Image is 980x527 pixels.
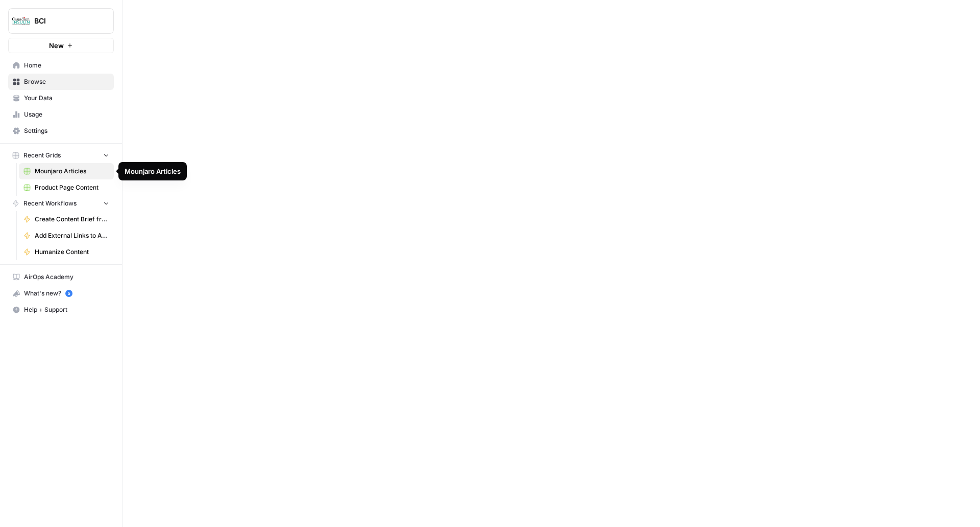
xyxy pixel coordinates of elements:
[8,90,114,106] a: Your Data
[24,110,109,119] span: Usage
[24,305,109,314] span: Help + Support
[24,61,109,70] span: Home
[35,215,109,224] span: Create Content Brief from Keyword - Mounjaro
[8,74,114,90] a: Browse
[8,302,114,318] button: Help + Support
[19,163,114,179] a: Mounjaro Articles
[65,290,72,297] a: 5
[24,272,109,282] span: AirOps Academy
[8,123,114,139] a: Settings
[8,106,114,123] a: Usage
[34,16,96,26] span: BCI
[19,227,114,244] a: Add External Links to Article
[12,12,30,30] img: BCI Logo
[23,199,77,208] span: Recent Workflows
[19,244,114,260] a: Humanize Content
[24,94,109,103] span: Your Data
[19,211,114,227] a: Create Content Brief from Keyword - Mounjaro
[8,285,114,302] button: What's new? 5
[35,247,109,257] span: Humanize Content
[35,183,109,192] span: Product Page Content
[8,148,114,163] button: Recent Grids
[9,286,113,301] div: What's new?
[24,77,109,86] span: Browse
[8,196,114,211] button: Recent Workflows
[24,126,109,135] span: Settings
[8,38,114,53] button: New
[19,179,114,196] a: Product Page Content
[8,8,114,34] button: Workspace: BCI
[8,57,114,74] a: Home
[23,151,61,160] span: Recent Grids
[67,291,70,296] text: 5
[35,231,109,240] span: Add External Links to Article
[49,40,64,51] span: New
[35,167,109,176] span: Mounjaro Articles
[8,269,114,285] a: AirOps Academy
